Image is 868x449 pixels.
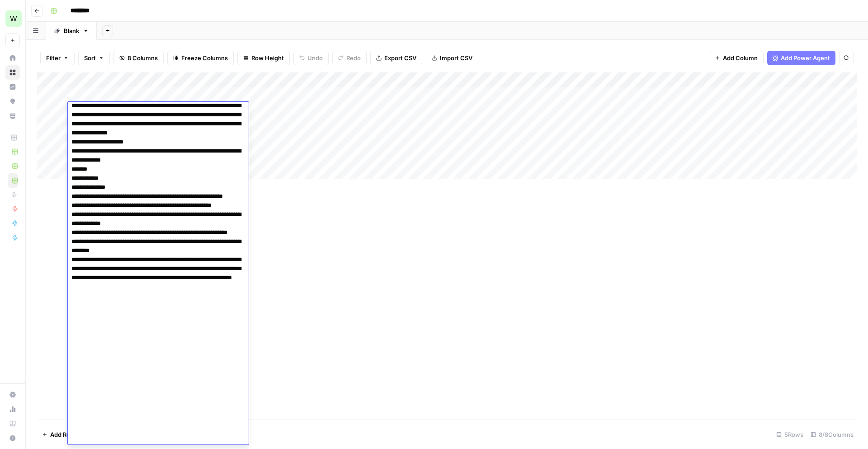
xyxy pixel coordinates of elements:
[50,430,75,439] span: Add Row
[767,51,835,65] button: Add Power Agent
[709,51,764,65] button: Add Column
[46,53,61,62] span: Filter
[332,51,367,65] button: Redo
[723,53,758,62] span: Add Column
[5,402,20,416] a: Usage
[5,51,20,65] a: Home
[370,51,422,65] button: Export CSV
[40,51,75,65] button: Filter
[113,51,164,65] button: 8 Columns
[46,22,97,40] a: Blank
[5,387,20,402] a: Settings
[237,51,290,65] button: Row Height
[181,53,228,62] span: Freeze Columns
[84,53,96,62] span: Sort
[5,94,20,109] a: Opportunities
[384,53,416,62] span: Export CSV
[78,51,110,65] button: Sort
[5,109,20,123] a: Your Data
[64,26,79,35] div: Blank
[346,53,361,62] span: Redo
[167,51,234,65] button: Freeze Columns
[37,427,80,442] button: Add Row
[5,7,20,30] button: Workspace: Workspace1
[251,53,284,62] span: Row Height
[293,51,329,65] button: Undo
[807,427,857,442] div: 8/8 Columns
[5,416,20,431] a: Learning Hub
[5,431,20,445] button: Help + Support
[127,53,158,62] span: 8 Columns
[10,13,17,24] span: W
[426,51,478,65] button: Import CSV
[5,65,20,80] a: Browse
[5,80,20,94] a: Insights
[307,53,323,62] span: Undo
[440,53,472,62] span: Import CSV
[773,427,807,442] div: 5 Rows
[781,53,830,62] span: Add Power Agent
